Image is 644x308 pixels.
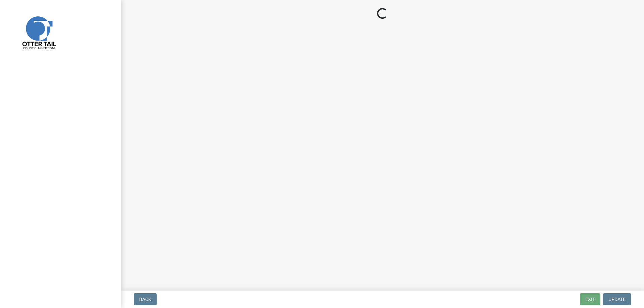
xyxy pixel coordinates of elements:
[139,297,151,302] span: Back
[134,293,157,305] button: Back
[580,293,600,305] button: Exit
[13,7,64,57] img: Otter Tail County, Minnesota
[603,293,631,305] button: Update
[608,297,626,302] span: Update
